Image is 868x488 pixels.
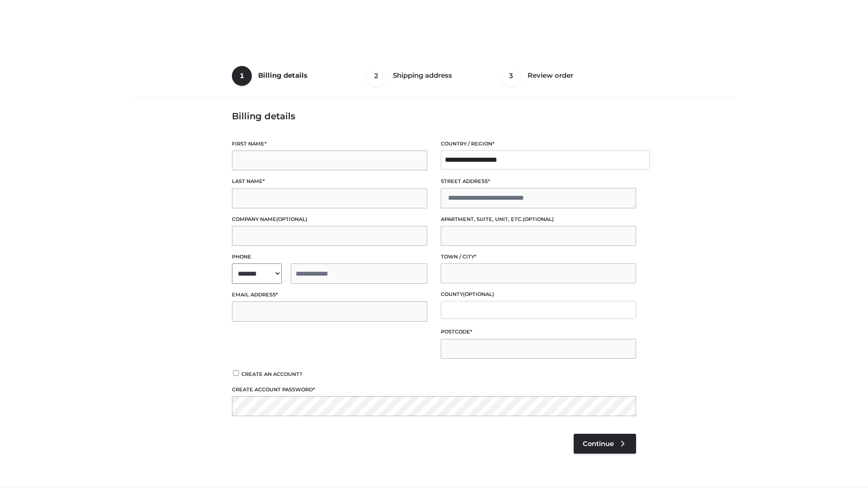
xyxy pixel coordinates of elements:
label: County [441,290,636,299]
span: Billing details [258,71,307,80]
h3: Billing details [232,111,636,122]
span: Shipping address [393,71,452,80]
input: Create an account? [232,370,240,376]
span: Continue [583,440,614,448]
span: (optional) [463,291,494,297]
span: (optional) [276,216,307,222]
label: Country / Region [441,140,636,148]
label: Postcode [441,328,636,336]
label: Create account password [232,385,636,394]
span: Create an account? [241,371,302,377]
span: (optional) [523,216,554,222]
label: Apartment, suite, unit, etc. [441,215,636,224]
a: Continue [574,434,636,454]
label: Last name [232,177,427,186]
label: First name [232,140,427,148]
label: Town / City [441,253,636,261]
label: Email address [232,291,427,299]
label: Company name [232,215,427,224]
label: Phone [232,253,427,261]
span: Review order [528,71,573,80]
span: 2 [367,66,387,86]
label: Street address [441,177,636,186]
span: 1 [232,66,252,86]
span: 3 [501,66,521,86]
